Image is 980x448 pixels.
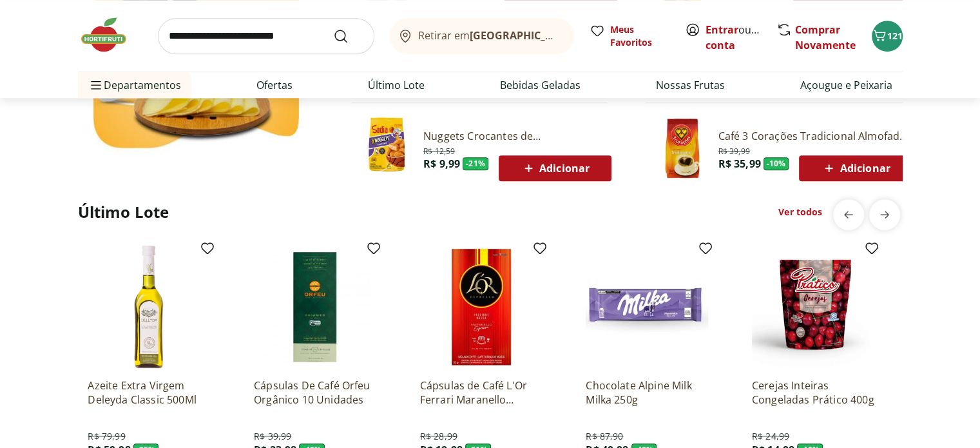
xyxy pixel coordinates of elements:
img: Cápsulas De Café Orfeu Orgânico 10 Unidades [254,246,376,368]
span: R$ 39,99 [254,430,291,443]
button: previous [833,199,864,230]
b: [GEOGRAPHIC_DATA]/[GEOGRAPHIC_DATA] [470,28,687,43]
img: Chocolate Alpine Milk Milka 250g [586,246,708,368]
a: Cápsulas de Café L'Or Ferrari Maranello Espresso com 10 Unidades [420,378,543,407]
span: Retirar em [418,30,561,41]
img: Hortifruti [78,15,142,54]
a: Criar conta [706,23,776,52]
span: R$ 9,99 [423,157,460,171]
a: Nossas Frutas [656,77,725,93]
button: Carrinho [872,21,903,52]
a: Azeite Extra Virgem Deleyda Classic 500Ml [88,378,210,407]
span: Departamentos [88,70,181,101]
input: search [158,18,374,54]
span: - 21 % [463,157,488,170]
a: Nuggets Crocantes de [PERSON_NAME] 300g [423,129,611,143]
a: Açougue e Peixaria [800,77,892,93]
span: Adicionar [521,161,590,176]
a: Cápsulas De Café Orfeu Orgânico 10 Unidades [254,378,376,407]
button: Adicionar [799,155,912,181]
img: Azeite Extra Virgem Deleyda Classic 500Ml [88,246,210,368]
a: Entrar [706,23,738,37]
img: Cerejas Inteiras Congeladas Prático 400g [752,246,874,368]
a: Cerejas Inteiras Congeladas Prático 400g [752,378,874,407]
span: R$ 79,99 [88,430,125,443]
a: Bebidas Geladas [500,77,581,93]
span: - 10 % [764,157,789,170]
span: R$ 12,59 [423,144,455,157]
a: Ofertas [256,77,293,93]
img: Café Três Corações Tradicional Almofada 500g [651,117,713,179]
a: Ver todos [778,206,822,219]
img: Cápsulas de Café L'Or Ferrari Maranello Espresso com 10 Unidades [420,246,543,368]
button: Retirar em[GEOGRAPHIC_DATA]/[GEOGRAPHIC_DATA] [390,18,574,54]
span: Meus Favoritos [610,23,669,49]
img: Nuggets Crocantes de Frango Sadia 300g [356,117,418,179]
span: R$ 39,99 [718,144,750,157]
button: Adicionar [499,155,611,181]
span: R$ 35,99 [718,157,761,171]
span: 121 [887,30,903,42]
a: Último Lote [368,77,425,93]
span: R$ 87,90 [586,430,623,443]
span: ou [706,22,763,53]
h2: Último Lote [78,202,169,222]
a: Café 3 Corações Tradicional Almofada 500g [718,129,912,143]
a: Meus Favoritos [590,23,669,49]
button: Menu [88,70,104,101]
span: Adicionar [821,161,890,176]
a: Chocolate Alpine Milk Milka 250g [586,378,708,407]
span: R$ 24,99 [752,430,789,443]
a: Comprar Novamente [795,23,856,52]
button: Submit Search [333,28,364,44]
span: R$ 28,99 [420,430,457,443]
button: next [869,199,900,230]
